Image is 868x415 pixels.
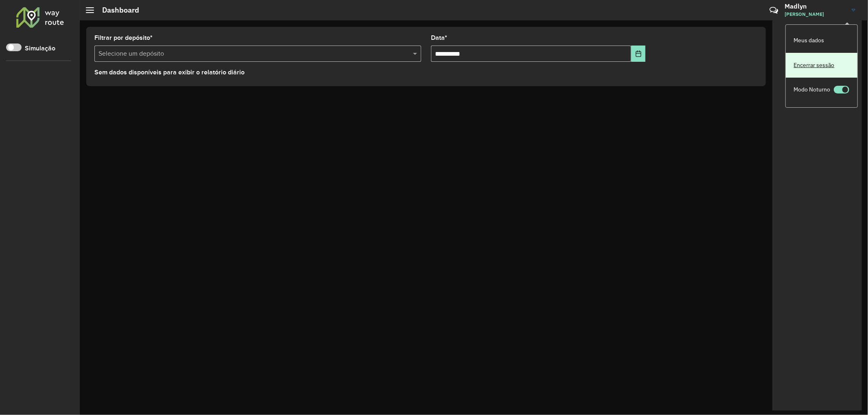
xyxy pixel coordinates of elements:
h2: Dashboard [94,6,139,15]
button: Choose Date [631,46,645,62]
a: Encerrar sessão [786,53,857,78]
a: Meus dados [786,28,857,53]
label: Simulação [25,43,55,53]
label: Filtrar por depósito [94,33,153,43]
label: Data [431,33,447,43]
h3: Madlyn [785,2,846,10]
span: Modo Noturno [794,85,831,94]
a: Contato Rápido [765,2,783,19]
label: Sem dados disponíveis para exibir o relatório diário [94,67,245,77]
span: [PERSON_NAME] [785,11,846,18]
